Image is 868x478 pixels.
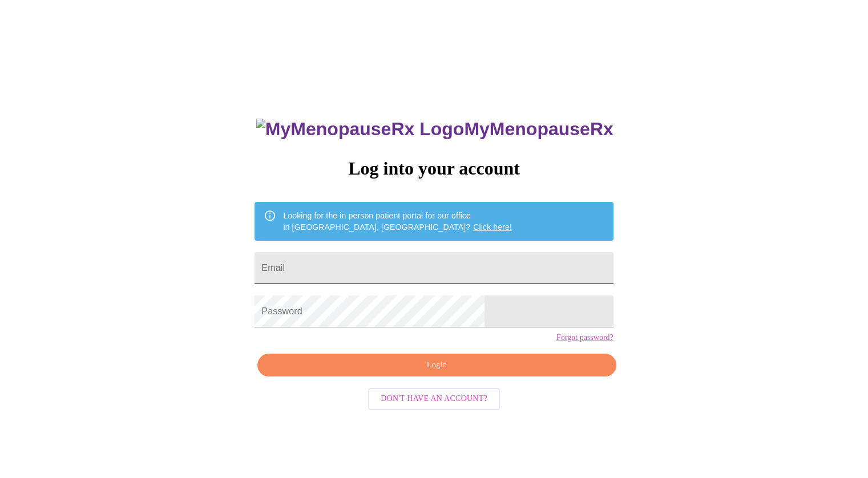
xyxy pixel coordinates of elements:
[256,119,464,140] img: MyMenopauseRx Logo
[257,354,616,377] button: Login
[365,393,503,403] a: Don't have an account?
[368,388,500,410] button: Don't have an account?
[381,392,487,406] span: Don't have an account?
[556,333,613,342] a: Forgot password?
[473,222,512,232] a: Click here!
[255,158,613,179] h3: Log into your account
[271,358,603,372] span: Login
[283,205,512,237] div: Looking for the in person patient portal for our office in [GEOGRAPHIC_DATA], [GEOGRAPHIC_DATA]?
[256,119,613,140] h3: MyMenopauseRx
